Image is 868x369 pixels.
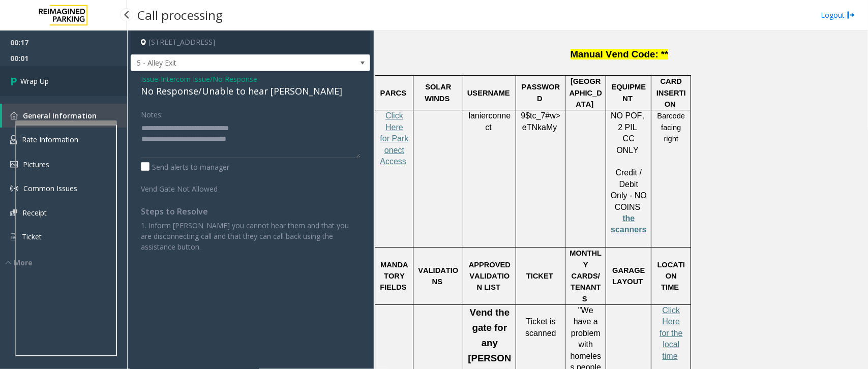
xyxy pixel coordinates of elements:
[10,232,17,241] img: 'icon'
[10,209,17,216] img: 'icon'
[611,111,644,120] span: NO POF,
[380,112,408,166] a: Click Here for Parkonect Access
[847,10,855,20] img: logout
[161,74,257,84] span: Intercom Issue/No Response
[380,261,408,292] span: MANDATORY FIELDS
[612,266,645,286] span: GARAGE LAYOUT
[611,214,646,234] span: the scanners
[141,84,360,98] div: No Response/Unable to hear [PERSON_NAME]
[468,111,511,132] span: lanierconnect
[570,249,602,303] span: MONTHLY CARDS/TENANTS
[138,180,232,194] label: Vend Gate Not Allowed
[131,30,370,54] h4: [STREET_ADDRESS]
[525,317,556,337] span: Ticket is scanned
[521,111,560,120] span: 9$tc_7#w>
[656,77,686,108] span: CARD INSERTION
[132,3,228,27] h3: Call processing
[657,261,685,292] span: LOCATION TIME
[158,74,257,84] span: -
[10,184,18,193] img: 'icon'
[611,214,646,234] a: the scanners
[141,220,360,252] p: 1. Inform [PERSON_NAME] you cannot hear them and that you are disconnecting call and that they ca...
[611,168,647,211] span: Credit / Debit Only - NO COINS
[20,76,49,86] span: Wrap Up
[612,83,646,102] span: EQUIPMENT
[616,134,639,154] span: CC ONLY
[141,162,229,172] label: Send alerts to manager
[10,112,18,119] img: 'icon'
[570,77,602,108] span: [GEOGRAPHIC_DATA]
[821,10,855,20] a: Logout
[5,257,127,268] div: More
[141,74,158,84] span: Issue
[660,306,682,360] a: Click Here for the local time
[418,266,458,286] span: VALIDATIONS
[141,207,360,217] h4: Steps to Resolve
[10,135,17,144] img: 'icon'
[467,89,510,97] span: USERNAME
[23,111,97,120] span: General Information
[618,123,637,132] span: 2 PIL
[380,89,406,97] span: PARCS
[571,49,669,59] span: Manual Vend Code: **
[425,83,451,102] span: SOLAR WINDS
[141,106,163,120] label: Notes:
[521,83,560,102] span: PASSWORD
[469,261,511,292] span: APPROVED VALIDATION LIST
[2,104,127,128] a: General Information
[522,123,557,132] span: eTNkaMy
[526,272,553,280] span: TICKET
[131,55,322,71] span: 5 - Alley Exit
[657,112,685,143] span: Barcode facing right
[10,161,18,168] img: 'icon'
